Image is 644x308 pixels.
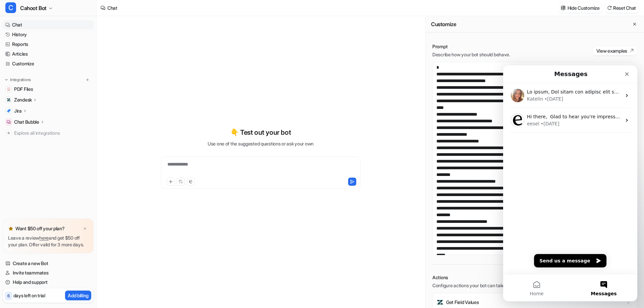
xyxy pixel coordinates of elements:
a: Reports [3,40,94,49]
a: Invite teammates [3,268,94,278]
span: Messages [88,226,113,231]
img: customize [561,5,566,10]
a: Explore all integrations [3,128,94,138]
p: Zendesk [14,97,32,103]
div: Chat [107,4,117,11]
a: Create a new Bot [3,259,94,268]
span: Explore all integrations [14,128,91,138]
a: here [39,235,49,241]
a: Chat [3,20,94,29]
button: Hide Customize [559,3,602,13]
img: expand menu [4,77,9,82]
img: menu_add.svg [85,77,90,82]
p: Integrations [10,77,31,82]
p: Describe how your bot should behave. [432,51,510,58]
div: eesel [24,55,36,62]
button: Close flyout [631,20,639,28]
img: Jira [7,109,11,113]
a: Help and support [3,278,94,287]
span: Cahoot Bot [20,3,47,13]
img: star [8,226,13,231]
p: days left on trial [13,292,45,299]
a: History [3,30,94,39]
p: Chat Bubble [14,119,39,125]
img: x [83,227,87,231]
p: 👇 Test out your bot [230,127,291,137]
p: Prompt [432,43,510,50]
p: Jira [14,108,22,114]
img: reset [607,5,612,10]
p: 6 [7,293,10,299]
img: Chat Bubble [7,120,11,124]
button: View examples [593,46,637,55]
a: Customize [3,59,94,68]
p: Leave a review and get $50 off your plan. Offer valid for 3 more days. [8,235,88,248]
p: Want $50 off your plan? [15,225,65,232]
p: Get Field Values [446,299,479,306]
button: Messages [67,209,134,236]
div: • [DATE] [38,55,56,62]
button: Send us a message [31,189,103,202]
img: Get Field Values icon [437,299,443,306]
button: Reset Chat [605,3,639,13]
h2: Customize [431,21,456,27]
span: C [5,2,16,13]
span: PDF Files [14,86,33,93]
a: PDF FilesPDF Files [3,84,94,94]
button: Add billing [65,291,91,300]
p: Configure actions your bot can take. [432,282,506,289]
button: Integrations [3,76,33,83]
p: Actions [432,274,506,281]
img: PDF Files [7,87,11,91]
p: Add billing [68,292,89,299]
span: Home [26,226,40,231]
p: Hide Customize [568,4,600,11]
img: Zendesk [7,98,11,102]
a: Articles [3,49,94,59]
iframe: Intercom live chat [503,65,637,301]
p: Use one of the suggested questions or ask your own [208,140,314,147]
img: explore all integrations [5,130,12,136]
